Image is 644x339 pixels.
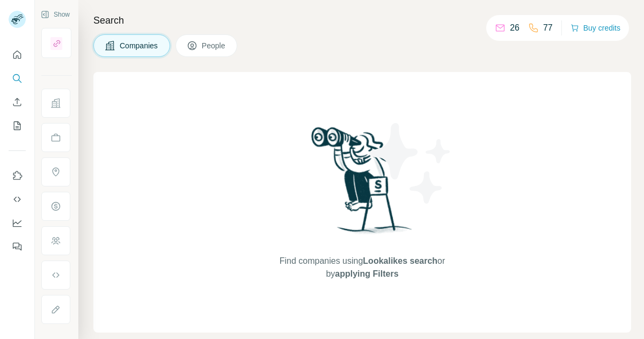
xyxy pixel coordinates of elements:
button: Search [9,69,26,88]
button: Use Surfe API [9,190,26,209]
img: Surfe Illustration - Stars [362,115,459,212]
button: Feedback [9,237,26,256]
img: Surfe Illustration - Woman searching with binoculars [306,124,418,244]
button: Quick start [9,45,26,64]
button: Buy credits [570,20,620,35]
span: Lookalikes search [363,256,437,265]
button: Use Surfe on LinkedIn [9,166,26,185]
span: Companies [120,40,159,51]
span: People [202,40,226,51]
button: Show [33,6,77,23]
span: Find companies using or by [276,255,448,280]
h4: Search [93,13,631,28]
span: applying Filters [335,269,398,278]
button: Enrich CSV [9,92,26,112]
button: Dashboard [9,213,26,233]
p: 77 [543,21,553,34]
p: 26 [510,21,519,34]
button: My lists [9,116,26,135]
